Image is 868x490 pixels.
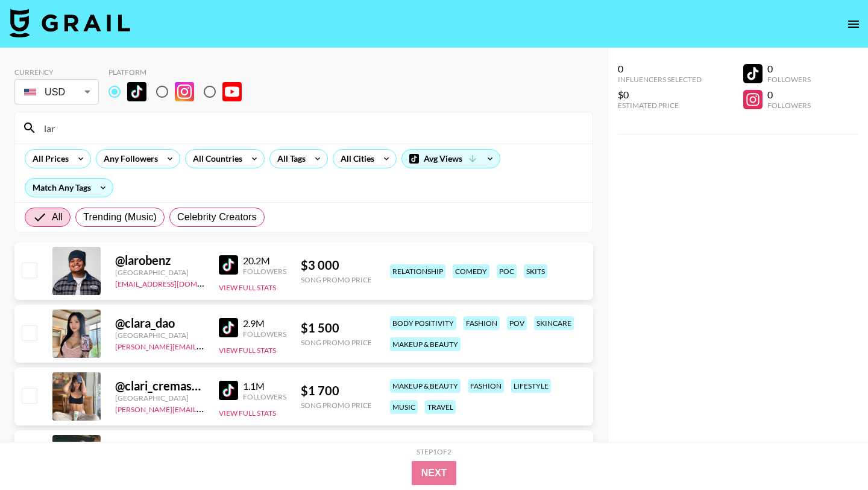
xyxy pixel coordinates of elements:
[115,253,204,268] div: @ larobenz
[115,402,294,414] a: [PERSON_NAME][EMAIL_ADDRESS][DOMAIN_NAME]
[464,316,500,330] div: fashion
[524,264,547,278] div: skits
[333,150,377,168] div: All Cities
[96,150,160,168] div: Any Followers
[243,267,286,276] div: Followers
[115,393,204,402] div: [GEOGRAPHIC_DATA]
[219,381,238,400] img: TikTok
[219,409,276,418] button: View Full Stats
[115,268,204,277] div: [GEOGRAPHIC_DATA]
[115,316,204,331] div: @ clara_dao
[175,82,194,101] img: Instagram
[468,379,504,393] div: fashion
[390,379,461,393] div: makeup & beauty
[767,89,811,101] div: 0
[108,68,251,77] div: Platform
[618,75,702,84] div: Influencers Selected
[301,320,372,336] div: $ 1 500
[511,379,551,393] div: lifestyle
[301,275,372,284] div: Song Promo Price
[497,264,517,278] div: poc
[219,318,238,337] img: TikTok
[219,283,276,292] button: View Full Stats
[412,461,457,485] button: Next
[219,255,238,275] img: TikTok
[243,380,286,392] div: 1.1M
[618,63,702,75] div: 0
[618,89,702,101] div: $0
[767,101,811,110] div: Followers
[115,277,236,288] a: [EMAIL_ADDRESS][DOMAIN_NAME]
[301,383,372,398] div: $ 1 700
[17,81,96,103] div: USD
[390,264,445,278] div: relationship
[841,12,866,36] button: open drawer
[301,258,372,273] div: $ 3 000
[767,75,811,84] div: Followers
[767,63,811,75] div: 0
[115,331,204,340] div: [GEOGRAPHIC_DATA]
[808,430,854,476] iframe: Drift Widget Chat Controller
[402,150,500,168] div: Avg Views
[417,447,451,456] div: Step 1 of 2
[14,68,99,77] div: Currency
[37,118,585,138] input: Search by User Name
[507,316,527,330] div: pov
[390,316,456,330] div: body positivity
[618,101,702,110] div: Estimated Price
[390,400,418,414] div: music
[25,179,113,197] div: Match Any Tags
[301,401,372,410] div: Song Promo Price
[243,329,286,339] div: Followers
[425,400,456,414] div: travel
[127,82,146,101] img: TikTok
[453,264,489,278] div: comedy
[534,316,574,330] div: skincare
[115,340,294,351] a: [PERSON_NAME][EMAIL_ADDRESS][DOMAIN_NAME]
[219,346,276,355] button: View Full Stats
[301,338,372,347] div: Song Promo Price
[270,150,308,168] div: All Tags
[52,210,63,224] span: All
[83,210,157,224] span: Trending (Music)
[115,441,204,456] div: @ tobyaromolaran
[243,255,286,267] div: 20.2M
[222,82,242,101] img: YouTube
[25,150,71,168] div: All Prices
[243,317,286,329] div: 2.9M
[243,392,286,401] div: Followers
[390,337,461,351] div: makeup & beauty
[10,8,130,37] img: Grail Talent
[186,150,245,168] div: All Countries
[115,378,204,393] div: @ clari_cremaschi
[177,210,257,224] span: Celebrity Creators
